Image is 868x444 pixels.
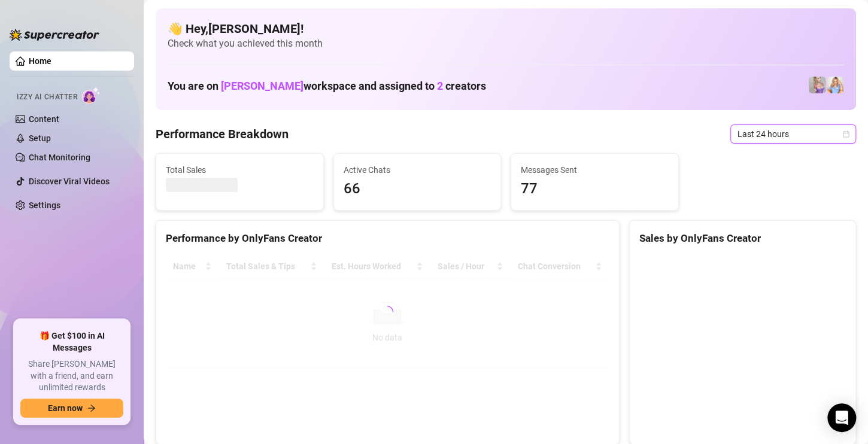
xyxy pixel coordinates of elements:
[29,133,51,143] a: Setup
[344,178,491,200] span: 66
[29,177,110,186] a: Discover Viral Videos
[437,80,443,92] span: 2
[20,399,123,418] button: Earn nowarrow-right
[168,20,844,37] h4: 👋 Hey, [PERSON_NAME] !
[48,403,83,413] span: Earn now
[87,404,96,412] span: arrow-right
[809,77,825,93] img: Allie
[827,403,856,432] div: Open Intercom Messenger
[29,114,59,124] a: Content
[221,80,304,92] span: [PERSON_NAME]
[29,153,90,162] a: Chat Monitoring
[29,56,51,66] a: Home
[639,230,846,247] div: Sales by OnlyFans Creator
[521,163,669,177] span: Messages Sent
[166,163,314,177] span: Total Sales
[17,92,77,103] span: Izzy AI Chatter
[344,163,491,177] span: Active Chats
[381,306,393,318] span: loading
[166,230,609,247] div: Performance by OnlyFans Creator
[82,87,101,104] img: AI Chatter
[168,37,844,50] span: Check what you achieved this month
[29,200,60,210] a: Settings
[168,80,486,93] h1: You are on workspace and assigned to creators
[842,130,849,138] span: calendar
[156,126,289,142] h4: Performance Breakdown
[20,330,123,354] span: 🎁 Get $100 in AI Messages
[738,125,849,143] span: Last 24 hours
[10,29,99,41] img: logo-BBDzfeDw.svg
[20,358,123,394] span: Share [PERSON_NAME] with a friend, and earn unlimited rewards
[827,77,843,93] img: The
[521,178,669,200] span: 77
